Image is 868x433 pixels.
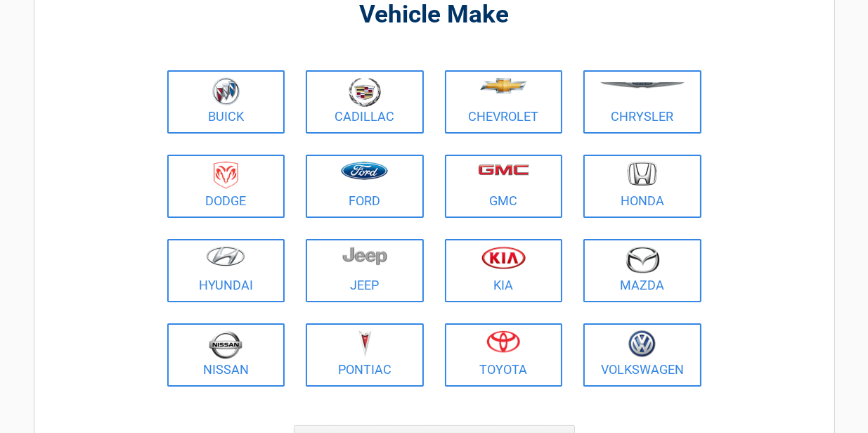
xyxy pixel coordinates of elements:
[625,246,660,273] img: mazda
[583,155,701,218] a: Honda
[628,330,656,358] img: volkswagen
[214,162,238,189] img: dodge
[478,164,529,176] img: gmc
[167,323,285,387] a: Nissan
[167,155,285,218] a: Dodge
[358,330,372,357] img: pontiac
[206,246,245,266] img: hyundai
[445,239,563,302] a: Kia
[480,78,527,93] img: chevrolet
[349,77,381,107] img: cadillac
[342,246,387,266] img: jeep
[306,155,424,218] a: Ford
[306,70,424,134] a: Cadillac
[445,70,563,134] a: Chevrolet
[486,330,520,353] img: toyota
[306,323,424,387] a: Pontiac
[306,239,424,302] a: Jeep
[583,323,701,387] a: Volkswagen
[341,162,388,180] img: ford
[212,77,240,105] img: buick
[600,82,685,89] img: chrysler
[209,330,242,359] img: nissan
[583,70,701,134] a: Chrysler
[583,239,701,302] a: Mazda
[481,246,526,269] img: kia
[628,162,657,186] img: honda
[445,155,563,218] a: GMC
[167,70,285,134] a: Buick
[167,239,285,302] a: Hyundai
[445,323,563,387] a: Toyota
